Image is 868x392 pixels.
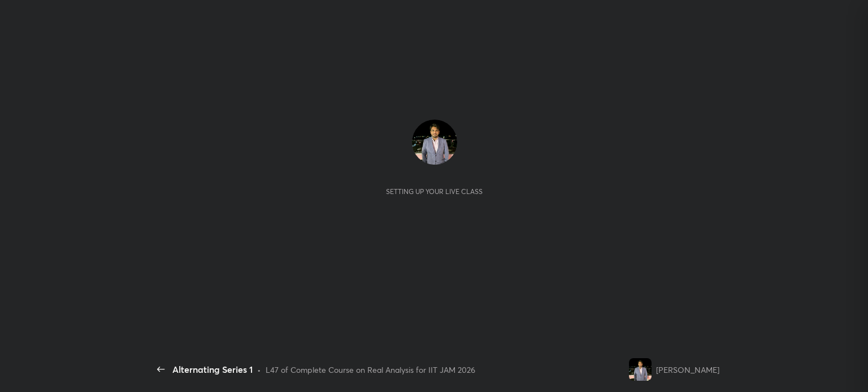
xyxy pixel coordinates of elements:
div: L47 of Complete Course on Real Analysis for IIT JAM 2026 [266,364,475,376]
img: 9689d3ed888646769c7969bc1f381e91.jpg [629,358,652,381]
div: Setting up your live class [386,187,483,196]
div: [PERSON_NAME] [656,364,719,376]
img: 9689d3ed888646769c7969bc1f381e91.jpg [412,120,457,165]
div: Alternating Series 1 [172,363,253,376]
div: • [257,364,261,376]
